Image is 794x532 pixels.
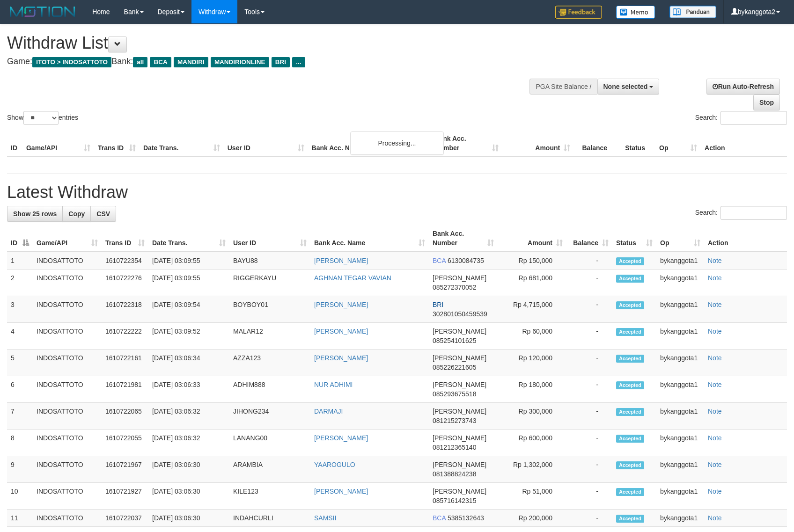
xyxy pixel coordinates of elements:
[33,483,102,510] td: INDOSATTOTO
[566,456,612,483] td: -
[62,206,91,222] a: Copy
[148,323,229,350] td: [DATE] 03:09:52
[708,354,722,362] a: Note
[616,328,644,336] span: Accepted
[616,301,644,309] span: Accepted
[229,430,310,456] td: LANANG00
[229,483,310,510] td: KILE123
[566,323,612,350] td: -
[102,483,148,510] td: 1610721927
[7,57,520,66] h4: Game: Bank:
[706,79,780,95] a: Run Auto-Refresh
[656,225,704,252] th: Op: activate to sort column ascending
[433,390,476,398] span: Copy 085293675518 to clipboard
[7,350,33,376] td: 5
[32,57,111,67] span: ITOTO > INDOSATTOTO
[433,354,486,362] span: [PERSON_NAME]
[433,417,476,424] span: Copy 081215273743 to clipboard
[498,483,566,510] td: Rp 51,000
[7,270,33,296] td: 2
[708,328,722,335] a: Note
[314,461,355,468] a: YAAROGULO
[33,510,102,527] td: INDOSATTOTO
[433,284,476,291] span: Copy 085272370052 to clipboard
[708,257,722,264] a: Note
[229,456,310,483] td: ARAMBIA
[708,488,722,495] a: Note
[22,130,94,157] th: Game/API
[33,350,102,376] td: INDOSATTOTO
[314,328,368,335] a: [PERSON_NAME]
[7,34,520,52] h1: Withdraw List
[498,403,566,430] td: Rp 300,000
[656,376,704,403] td: bykanggota1
[314,488,368,495] a: [PERSON_NAME]
[314,301,368,308] a: [PERSON_NAME]
[7,403,33,430] td: 7
[612,225,656,252] th: Status: activate to sort column ascending
[708,301,722,308] a: Note
[7,130,22,157] th: ID
[656,323,704,350] td: bykanggota1
[148,296,229,323] td: [DATE] 03:09:54
[148,225,229,252] th: Date Trans.: activate to sort column ascending
[102,403,148,430] td: 1610722065
[708,434,722,442] a: Note
[90,206,116,222] a: CSV
[433,301,443,308] span: BRI
[68,210,85,218] span: Copy
[7,5,78,19] img: MOTION_logo.png
[96,210,110,218] span: CSV
[566,510,612,527] td: -
[708,408,722,415] a: Note
[148,510,229,527] td: [DATE] 03:06:30
[433,381,486,388] span: [PERSON_NAME]
[656,456,704,483] td: bykanggota1
[433,444,476,451] span: Copy 081212365140 to clipboard
[102,430,148,456] td: 1610722055
[708,381,722,388] a: Note
[94,130,140,157] th: Trans ID
[502,130,574,157] th: Amount
[33,323,102,350] td: INDOSATTOTO
[616,461,644,469] span: Accepted
[33,376,102,403] td: INDOSATTOTO
[272,57,290,67] span: BRI
[656,296,704,323] td: bykanggota1
[574,130,621,157] th: Balance
[656,270,704,296] td: bykanggota1
[498,270,566,296] td: Rp 681,000
[433,337,476,344] span: Copy 085254101625 to clipboard
[656,510,704,527] td: bykanggota1
[102,510,148,527] td: 1610722037
[7,206,63,222] a: Show 25 rows
[566,483,612,510] td: -
[431,130,502,157] th: Bank Acc. Number
[433,364,476,371] span: Copy 085226221605 to clipboard
[498,252,566,270] td: Rp 150,000
[566,270,612,296] td: -
[498,323,566,350] td: Rp 60,000
[656,350,704,376] td: bykanggota1
[616,435,644,443] span: Accepted
[433,488,486,495] span: [PERSON_NAME]
[7,323,33,350] td: 4
[229,376,310,403] td: ADHIM888
[224,130,308,157] th: User ID
[350,131,444,155] div: Processing...
[448,257,484,264] span: Copy 6130084735 to clipboard
[150,57,171,67] span: BCA
[229,252,310,270] td: BAYU88
[621,130,655,157] th: Status
[148,252,229,270] td: [DATE] 03:09:55
[656,430,704,456] td: bykanggota1
[102,376,148,403] td: 1610721981
[529,79,597,95] div: PGA Site Balance /
[708,461,722,468] a: Note
[433,470,476,478] span: Copy 081388824238 to clipboard
[102,252,148,270] td: 1610722354
[433,461,486,468] span: [PERSON_NAME]
[148,270,229,296] td: [DATE] 03:09:55
[498,225,566,252] th: Amount: activate to sort column ascending
[140,130,224,157] th: Date Trans.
